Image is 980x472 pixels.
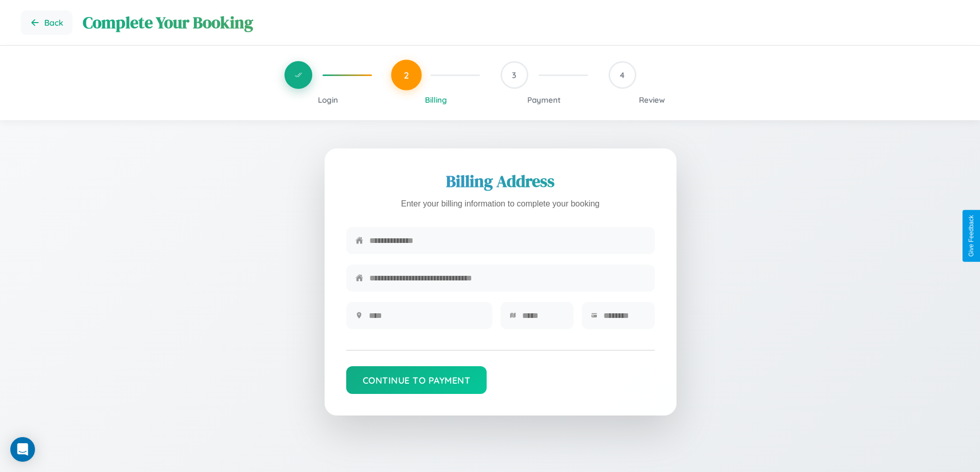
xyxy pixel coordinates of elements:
span: Review [639,95,665,105]
span: 2 [404,69,409,81]
div: Give Feedback [968,215,975,257]
span: Billing [425,95,447,105]
div: Open Intercom Messenger [10,437,35,462]
span: Payment [527,95,561,105]
h1: Complete Your Booking [83,11,959,34]
span: Login [318,95,338,105]
p: Enter your billing information to complete your booking [346,197,655,212]
button: Go back [21,10,73,35]
span: 3 [512,70,516,80]
button: Continue to Payment [346,366,487,394]
span: 4 [620,70,625,80]
h2: Billing Address [346,170,655,193]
